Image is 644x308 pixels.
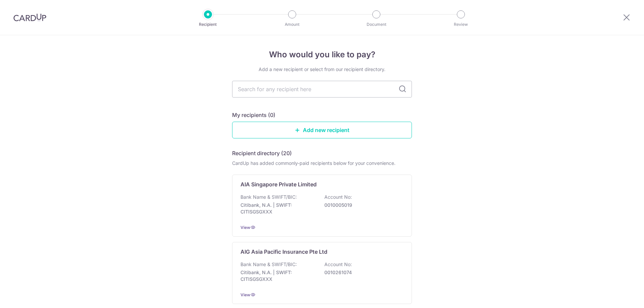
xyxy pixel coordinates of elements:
[240,225,250,230] a: View
[240,261,297,268] p: Bank Name & SWIFT/BIC:
[240,248,327,256] p: AIG Asia Pacific Insurance Pte Ltd
[232,149,292,157] h5: Recipient directory (20)
[232,160,412,167] div: CardUp has added commonly-paid recipients below for your convenience.
[240,180,317,188] p: AIA Singapore Private Limited
[267,21,317,28] p: Amount
[324,269,399,276] p: 0010261074
[240,269,316,283] p: Citibank, N.A. | SWIFT: CITISGSGXXX
[240,194,297,200] p: Bank Name & SWIFT/BIC:
[324,261,352,268] p: Account No:
[232,122,412,138] a: Add new recipient
[240,202,316,215] p: Citibank, N.A. | SWIFT: CITISGSGXXX
[183,21,233,28] p: Recipient
[324,194,352,200] p: Account No:
[13,13,46,21] img: CardUp
[352,21,401,28] p: Document
[240,292,250,297] a: View
[324,202,399,208] p: 0010005019
[436,21,486,28] p: Review
[232,81,412,98] input: Search for any recipient here
[232,49,412,61] h4: Who would you like to pay?
[232,111,275,119] h5: My recipients (0)
[232,66,412,73] div: Add a new recipient or select from our recipient directory.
